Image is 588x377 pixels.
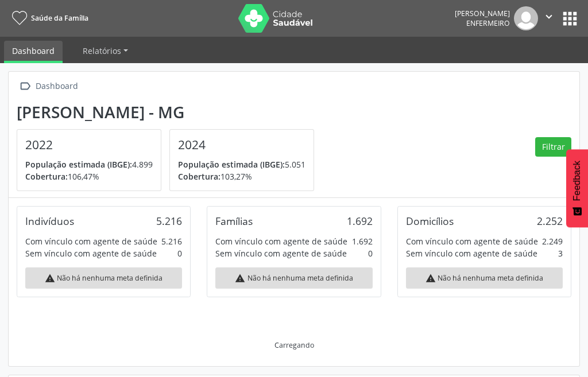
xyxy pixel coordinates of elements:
[215,267,372,289] div: Não há nenhuma meta definida
[406,215,454,227] div: Domicílios
[560,9,580,29] button: apps
[455,9,510,18] div: [PERSON_NAME]
[542,235,563,247] div: 2.249
[178,171,220,182] span: Cobertura:
[17,78,33,95] i: 
[347,215,373,227] div: 1.692
[25,171,68,182] span: Cobertura:
[4,41,63,63] a: Dashboard
[25,215,74,227] div: Indivíduos
[425,273,436,283] i: warning
[537,215,563,227] div: 2.252
[25,138,153,152] h4: 2022
[466,18,510,28] span: Enfermeiro
[25,170,153,182] p: 106,47%
[215,247,347,259] div: Sem vínculo com agente de saúde
[178,170,305,182] p: 103,27%
[538,6,560,30] button: 
[514,6,538,30] img: img
[25,247,157,259] div: Sem vínculo com agente de saúde
[235,273,245,283] i: warning
[17,78,80,95] a:  Dashboard
[368,247,373,259] div: 0
[406,247,537,259] div: Sem vínculo com agente de saúde
[406,235,538,247] div: Com vínculo com agente de saúde
[83,45,121,56] span: Relatórios
[161,235,182,247] div: 5.216
[25,235,157,247] div: Com vínculo com agente de saúde
[8,9,88,28] a: Saúde da Família
[178,159,285,170] span: População estimada (IBGE):
[17,103,322,122] div: [PERSON_NAME] - MG
[25,159,132,170] span: População estimada (IBGE):
[406,267,563,289] div: Não há nenhuma meta definida
[25,158,153,170] p: 4.899
[352,235,373,247] div: 1.692
[215,215,253,227] div: Famílias
[75,41,136,61] a: Relatórios
[45,273,55,283] i: warning
[178,138,305,152] h4: 2024
[558,247,563,259] div: 3
[566,149,588,227] button: Feedback - Mostrar pesquisa
[572,161,582,201] span: Feedback
[543,10,555,23] i: 
[215,235,347,247] div: Com vínculo com agente de saúde
[31,13,88,23] span: Saúde da Família
[156,215,182,227] div: 5.216
[535,137,571,157] button: Filtrar
[25,267,182,289] div: Não há nenhuma meta definida
[33,78,80,95] div: Dashboard
[177,247,182,259] div: 0
[274,340,314,350] div: Carregando
[178,158,305,170] p: 5.051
